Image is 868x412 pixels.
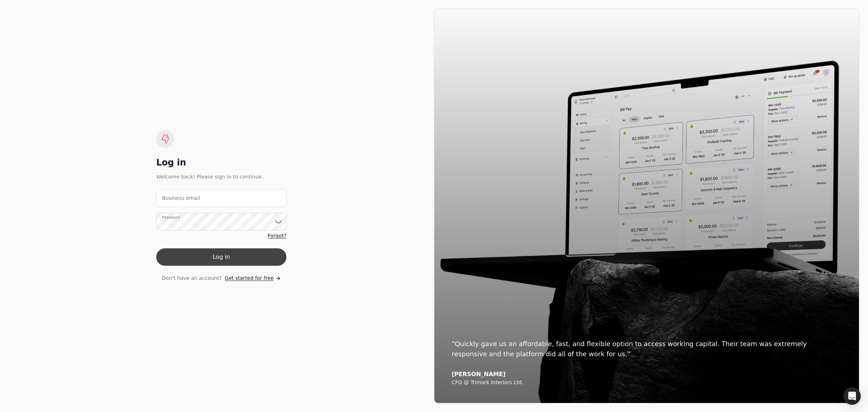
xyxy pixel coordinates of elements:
[268,232,286,240] a: Forgot?
[156,248,286,266] button: Log in
[452,371,842,378] div: [PERSON_NAME]
[225,274,273,282] span: Get started for free
[843,387,861,405] div: Open Intercom Messenger
[162,214,180,220] label: Password
[162,274,222,282] span: Don't have an account?
[162,194,200,202] label: Business email
[156,157,286,168] div: Log in
[225,274,281,282] a: Get started for free
[452,379,842,386] div: CFO @ Trimark Interiors Ltd.
[452,339,842,359] div: “Quickly gave us an affordable, fast, and flexible option to access working capital. Their team w...
[156,173,286,181] div: Welcome back! Please sign in to continue.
